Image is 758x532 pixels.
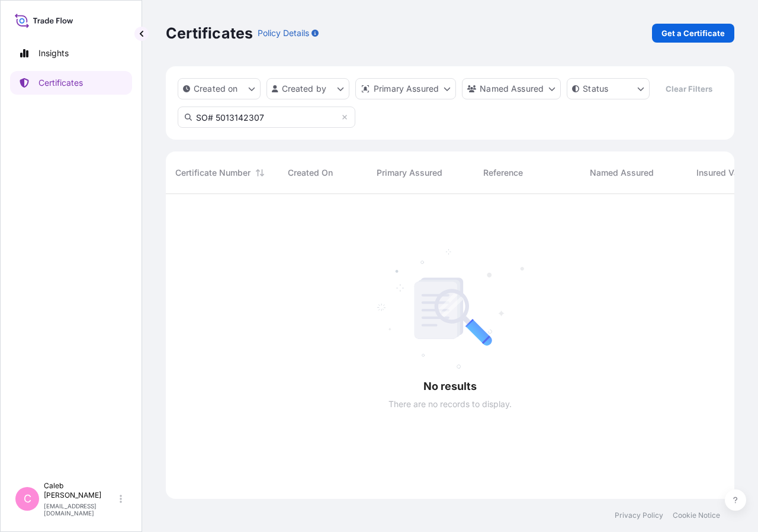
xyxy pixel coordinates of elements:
[38,77,83,89] p: Certificates
[377,167,442,179] span: Primary Assured
[483,167,523,179] span: Reference
[696,167,750,179] span: Insured Value
[178,78,261,99] button: createdOn Filter options
[166,24,253,43] p: Certificates
[666,83,712,95] p: Clear Filters
[374,83,439,95] p: Primary Assured
[462,78,561,99] button: cargoOwner Filter options
[266,78,349,99] button: createdBy Filter options
[282,83,327,95] p: Created by
[10,41,132,65] a: Insights
[175,167,250,179] span: Certificate Number
[194,83,238,95] p: Created on
[44,502,117,517] p: [EMAIL_ADDRESS][DOMAIN_NAME]
[615,511,663,520] a: Privacy Policy
[652,24,734,43] a: Get a Certificate
[24,493,31,505] span: C
[656,79,722,98] button: Clear Filters
[583,83,608,95] p: Status
[253,166,267,180] button: Sort
[355,78,456,99] button: distributor Filter options
[258,27,309,39] p: Policy Details
[567,78,650,99] button: certificateStatus Filter options
[661,27,725,39] p: Get a Certificate
[178,107,355,128] input: Search Certificate or Reference...
[44,481,117,500] p: Caleb [PERSON_NAME]
[480,83,544,95] p: Named Assured
[590,167,654,179] span: Named Assured
[673,511,720,520] a: Cookie Notice
[38,47,69,59] p: Insights
[10,71,132,95] a: Certificates
[288,167,333,179] span: Created On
